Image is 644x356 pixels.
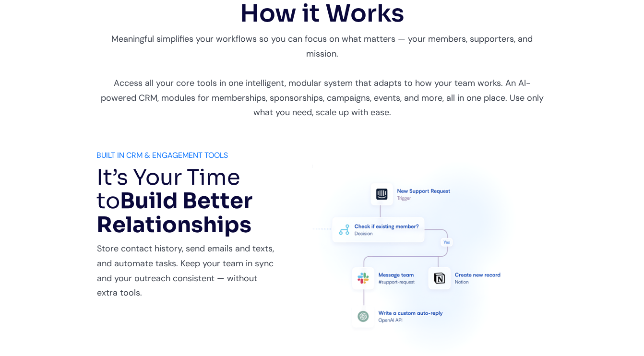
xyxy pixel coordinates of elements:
[96,187,252,238] strong: Build Better Relationships
[96,0,548,27] h2: How it Works
[96,32,548,120] div: Meaningful simplifies your workflows so you can focus on what matters — your members, supporters,...
[96,149,279,162] div: BUILT IN CRM & ENGAGEMENT TOOLS
[97,241,279,300] p: Store contact history, send emails and texts, and automate tasks. Keep your team in sync and your...
[96,164,252,238] span: It’s Your Time to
